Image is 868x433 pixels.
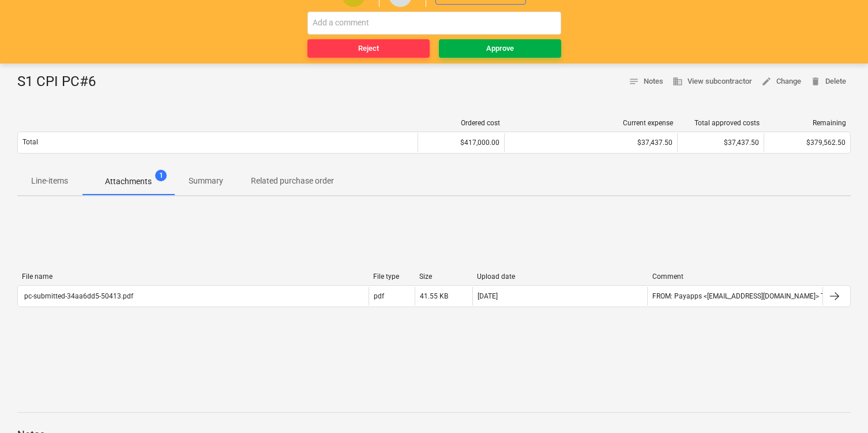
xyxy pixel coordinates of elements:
[307,39,430,58] button: Reject
[423,139,499,147] div: $417,000.00
[652,273,818,281] div: Comment
[358,42,379,55] div: Reject
[672,76,683,87] span: business
[810,378,868,433] iframe: Chat Widget
[477,273,643,281] div: Upload date
[105,176,152,188] p: Attachments
[682,139,759,147] div: $37,437.50
[682,119,760,127] div: Total approved costs
[439,39,561,58] button: Approve
[478,292,498,300] div: [DATE]
[189,175,223,187] p: Summary
[629,75,663,88] span: Notes
[668,73,757,91] button: View subcontractor
[420,292,448,300] div: 41.55 KB
[486,42,514,55] div: Approve
[419,273,468,281] div: Size
[374,292,384,300] div: pdf
[672,75,752,88] span: View subcontractor
[251,175,334,187] p: Related purchase order
[22,137,38,147] p: Total
[22,273,364,281] div: File name
[155,170,167,181] span: 1
[810,76,821,87] span: delete
[769,139,846,147] div: $379,562.50
[810,75,846,88] span: Delete
[509,139,672,147] div: $37,437.50
[31,175,68,187] p: Line-items
[509,119,673,127] div: Current expense
[373,273,410,281] div: File type
[624,73,668,91] button: Notes
[307,12,561,35] input: Add a comment
[17,73,105,91] div: S1 CPI PC#6
[423,119,500,127] div: Ordered cost
[22,292,133,300] div: pc-submitted-34aa6dd5-50413.pdf
[761,75,801,88] span: Change
[761,76,772,87] span: edit
[769,119,846,127] div: Remaining
[629,76,639,87] span: notes
[757,73,806,91] button: Change
[806,73,851,91] button: Delete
